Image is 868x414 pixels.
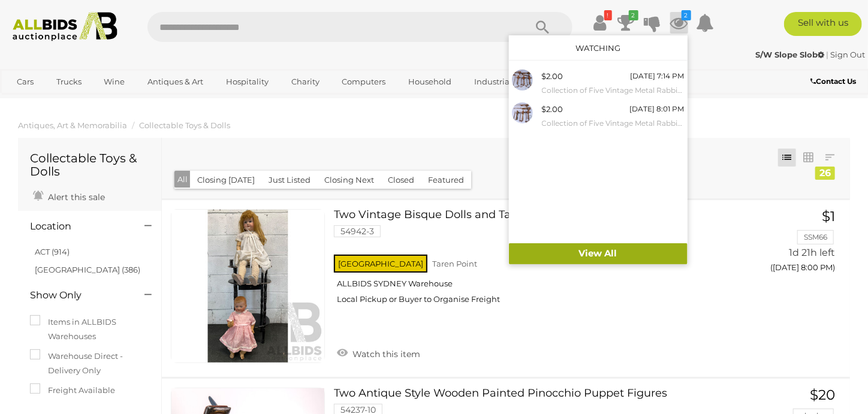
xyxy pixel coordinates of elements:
[30,152,149,178] h1: Collectable Toys & Dolls
[822,208,835,225] span: $1
[629,10,638,20] i: 2
[670,12,688,34] a: 2
[512,102,533,123] img: 53871-18a.jpg
[9,92,110,111] a: [GEOGRAPHIC_DATA]
[30,221,126,232] h4: Location
[631,69,685,83] div: [DATE] 7:14 PM
[745,209,838,279] a: $1 SSM66 1d 21h left ([DATE] 8:00 PM)
[466,72,520,92] a: Industrial
[509,99,688,132] a: $2.00 [DATE] 8:01 PM Collection of Five Vintage Metal Rabbit Traps
[334,344,423,362] a: Watch this item
[575,43,620,53] a: Watching
[591,12,609,34] a: !
[513,12,572,42] button: Search
[139,120,230,130] a: Collectable Toys & Dolls
[30,187,108,205] a: Alert this sale
[509,243,688,264] a: View All
[190,171,262,189] button: Closing [DATE]
[317,171,381,189] button: Closing Next
[784,12,862,36] a: Sell with us
[261,171,318,189] button: Just Listed
[30,315,149,343] label: Items in ALLBIDS Warehouses
[7,12,123,41] img: Allbids.com.au
[400,72,459,92] a: Household
[349,349,420,359] span: Watch this item
[343,209,727,314] a: Two Vintage Bisque Dolls and Table Tier 3 Levels Table - Lot of 3 54942-3 [GEOGRAPHIC_DATA] Taren...
[682,10,691,20] i: 2
[604,10,612,20] i: !
[284,72,327,92] a: Charity
[9,72,41,92] a: Cars
[826,50,828,59] span: |
[45,192,105,203] span: Alert this sale
[830,50,865,59] a: Sign Out
[815,167,835,180] div: 26
[755,50,826,59] a: S/W Slope Slob
[49,72,89,92] a: Trucks
[140,72,211,92] a: Antiques & Art
[630,102,685,116] div: [DATE] 8:01 PM
[35,247,70,256] a: ACT (914)
[542,104,563,114] span: $2.00
[18,120,127,130] a: Antiques, Art & Memorabilia
[97,72,133,92] a: Wine
[30,383,115,397] label: Freight Available
[218,72,276,92] a: Hospitality
[617,12,635,34] a: 2
[421,171,471,189] button: Featured
[35,265,140,274] a: [GEOGRAPHIC_DATA] (386)
[174,171,191,188] button: All
[30,349,149,377] label: Warehouse Direct - Delivery Only
[810,77,856,86] b: Contact Us
[509,67,688,99] a: $2.00 [DATE] 7:14 PM Collection of Five Vintage Metal Rabbit Traps
[512,69,533,90] img: 53871-19a.jpg
[810,75,859,88] a: Contact Us
[810,386,835,403] span: $20
[542,71,563,81] span: $2.00
[381,171,421,189] button: Closed
[542,117,685,130] small: Collection of Five Vintage Metal Rabbit Traps
[30,290,126,301] h4: Show Only
[334,72,394,92] a: Computers
[755,50,824,59] strong: S/W Slope Slob
[542,84,685,97] small: Collection of Five Vintage Metal Rabbit Traps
